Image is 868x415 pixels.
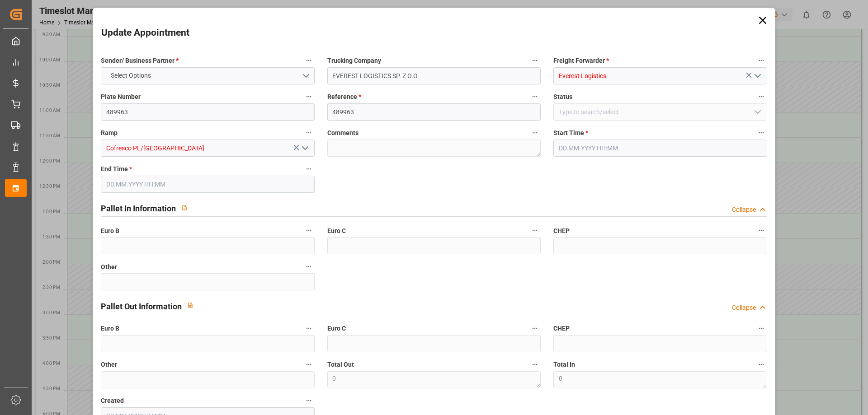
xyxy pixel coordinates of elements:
button: Other [303,261,315,272]
button: Reference * [529,91,541,103]
span: Euro B [101,324,119,333]
button: Comments [529,127,541,139]
button: CHEP [755,224,767,236]
button: Total In [755,359,767,370]
div: Collapse [732,205,756,214]
h2: Pallet In Information [101,202,176,214]
button: Plate Number [303,91,315,103]
button: Status [755,91,767,103]
span: Select Options [106,71,156,80]
span: Total Out [327,360,354,369]
textarea: 0 [553,371,767,388]
span: Trucking Company [327,56,381,65]
span: Euro B [101,226,119,236]
span: Status [553,92,572,102]
button: open menu [750,105,764,119]
span: Plate Number [101,92,141,102]
h2: Update Appointment [101,26,189,40]
button: Euro C [529,224,541,236]
div: Collapse [732,303,756,312]
button: Euro B [303,224,315,236]
span: Comments [327,128,359,138]
button: Sender/ Business Partner * [303,55,315,66]
span: Other [101,360,117,369]
input: DD.MM.YYYY HH:MM [101,176,314,193]
button: Ramp [303,127,315,139]
button: Freight Forwarder * [755,55,767,66]
span: Euro C [327,324,346,333]
span: CHEP [553,324,570,333]
button: End Time * [303,163,315,175]
button: Total Out [529,359,541,370]
button: open menu [101,67,314,84]
span: Created [101,396,124,406]
button: View description [176,199,193,216]
input: DD.MM.YYYY HH:MM [553,140,767,157]
button: Other [303,359,315,370]
span: Other [101,262,117,272]
textarea: 0 [327,371,541,388]
button: Start Time * [755,127,767,139]
button: CHEP [755,322,767,334]
input: Type to search/select [553,103,767,121]
button: Euro B [303,322,315,334]
span: Sender/ Business Partner [101,56,179,65]
button: open menu [297,141,311,155]
button: open menu [750,69,764,83]
span: CHEP [553,226,570,236]
span: Euro C [327,226,346,236]
input: Type to search/select [101,140,314,157]
span: Ramp [101,128,118,138]
span: End Time [101,164,132,174]
h2: Pallet Out Information [101,300,182,312]
button: View description [182,297,199,314]
button: Trucking Company [529,55,541,66]
span: Reference [327,92,361,102]
span: Start Time [553,128,588,138]
button: Euro C [529,322,541,334]
span: Freight Forwarder [553,56,609,65]
span: Total In [553,360,575,369]
button: Created [303,395,315,406]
